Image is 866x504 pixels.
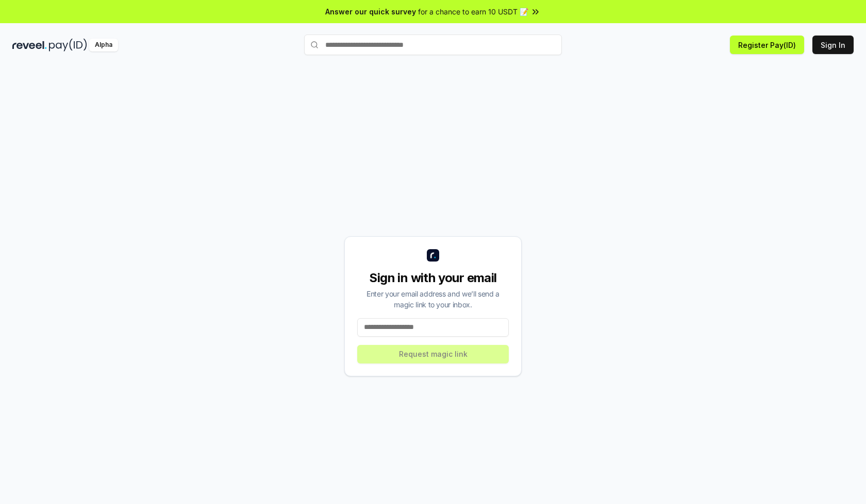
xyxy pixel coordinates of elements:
span: for a chance to earn 10 USDT 📝 [418,6,528,17]
span: Answer our quick survey [325,6,416,17]
img: reveel_dark [12,39,47,51]
button: Register Pay(ID) [730,36,804,54]
div: Alpha [89,39,118,51]
img: pay_id [49,39,87,51]
div: Enter your email address and we’ll send a magic link to your inbox. [357,288,509,310]
div: Sign in with your email [357,270,509,286]
button: Sign In [812,36,854,54]
img: logo_small [427,249,439,262]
